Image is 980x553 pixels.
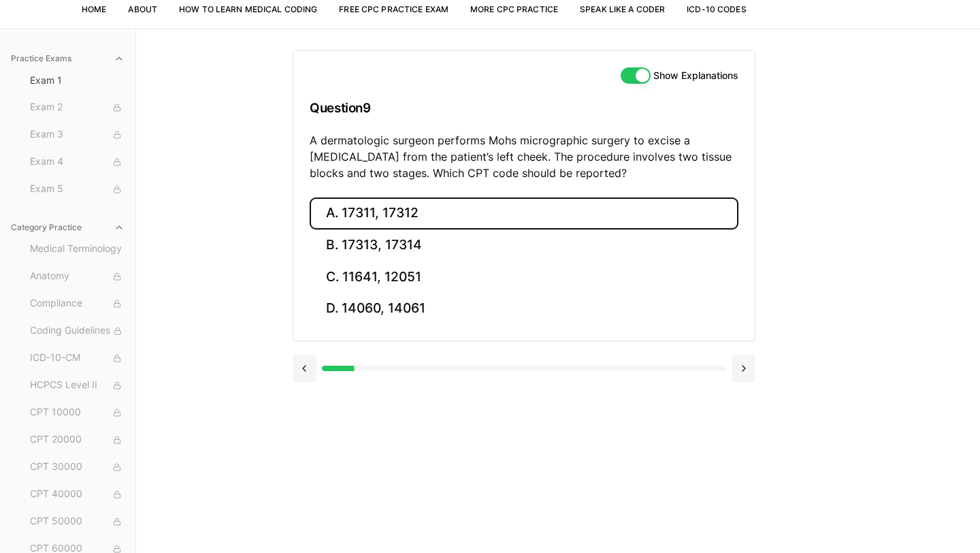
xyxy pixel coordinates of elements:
span: Exam 1 [30,74,125,87]
button: Medical Terminology [24,238,130,260]
span: Exam 2 [30,100,125,115]
span: Exam 4 [30,155,125,170]
span: CPT 10000 [30,405,125,420]
span: Coding Guidelines [30,323,125,338]
a: About [128,4,157,14]
span: ICD-10-CM [30,351,125,366]
button: CPT 30000 [24,456,130,478]
a: Free CPC Practice Exam [339,4,448,14]
button: Exam 4 [24,151,130,173]
button: D. 14060, 14061 [310,293,738,325]
button: Coding Guidelines [24,320,130,342]
button: CPT 10000 [24,402,130,424]
a: ICD-10 Codes [687,4,746,14]
button: Compliance [24,293,130,315]
label: Show Explanations [653,71,738,80]
a: More CPC Practice [470,4,558,14]
span: CPT 30000 [30,460,125,475]
span: Exam 5 [30,182,125,197]
button: B. 17313, 17314 [310,230,738,262]
span: Medical Terminology [30,242,125,257]
p: A dermatologic surgeon performs Mohs micrographic surgery to excise a [MEDICAL_DATA] from the pat... [310,132,738,181]
a: Speak Like a Coder [580,4,665,14]
span: Exam 3 [30,127,125,142]
button: ICD-10-CM [24,347,130,369]
button: Exam 3 [24,124,130,146]
span: CPT 20000 [30,432,125,447]
a: Home [82,4,106,14]
button: A. 17311, 17312 [310,197,738,230]
span: CPT 50000 [30,514,125,529]
button: CPT 40000 [24,484,130,505]
a: How to Learn Medical Coding [179,4,317,14]
button: Practice Exams [5,48,130,69]
span: CPT 40000 [30,487,125,502]
button: HCPCS Level II [24,375,130,396]
button: Exam 5 [24,178,130,200]
h3: Question 9 [310,88,738,128]
span: HCPCS Level II [30,378,125,393]
button: CPT 50000 [24,511,130,533]
button: Exam 2 [24,97,130,118]
button: C. 11641, 12051 [310,261,738,293]
button: CPT 20000 [24,429,130,451]
button: Category Practice [5,217,130,238]
button: Anatomy [24,266,130,287]
span: Anatomy [30,269,125,284]
button: Exam 1 [24,69,130,91]
span: Compliance [30,296,125,311]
